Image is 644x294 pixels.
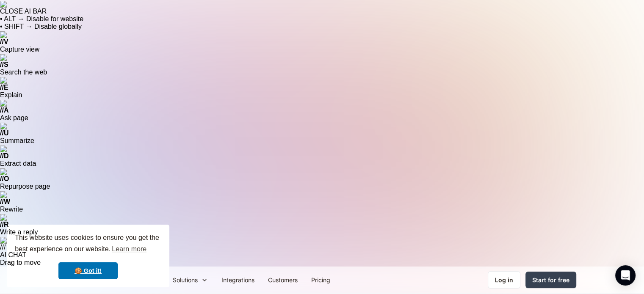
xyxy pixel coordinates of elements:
a: Integrations [215,270,261,289]
a: Log in [488,271,520,289]
a: Customers [261,270,304,289]
div: Solutions [166,270,215,289]
div: Log in [495,275,513,284]
div: Solutions [173,275,198,284]
a: Pricing [304,270,337,289]
div: Start for free [532,275,569,284]
a: dismiss cookie message [58,262,118,279]
div: Open Intercom Messenger [615,265,636,286]
a: Start for free [525,272,576,288]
